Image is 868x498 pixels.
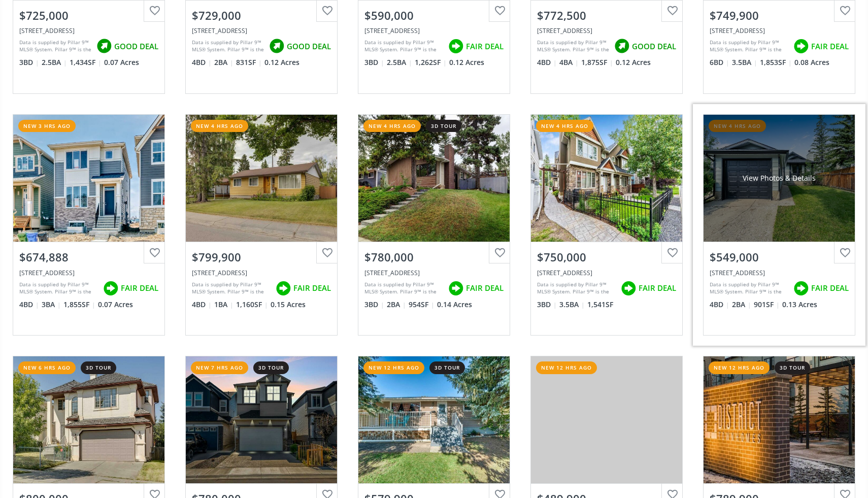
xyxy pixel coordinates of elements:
div: $725,000 [19,8,158,23]
div: 2123 20 Avenue SW, Calgary, AB T2T 0M3 [192,26,331,35]
div: $549,000 [710,249,849,265]
span: 2 BA [387,300,406,310]
span: 1,855 SF [63,300,95,310]
span: 1,853 SF [760,57,792,68]
div: Data is supplied by Pillar 9™ MLS® System. Pillar 9™ is the owner of the copyright in its MLS® Sy... [710,281,788,296]
img: rating icon [791,278,811,298]
span: 1,541 SF [587,300,613,310]
span: FAIR DEAL [639,283,676,293]
span: 1,434 SF [70,57,102,68]
img: rating icon [94,36,114,56]
span: 1,262 SF [415,57,447,68]
div: $780,000 [364,249,504,265]
span: GOOD DEAL [114,41,158,52]
a: new 4 hrs ago$750,000[STREET_ADDRESS]Data is supplied by Pillar 9™ MLS® System. Pillar 9™ is the ... [520,104,693,346]
img: rating icon [446,278,466,298]
div: Data is supplied by Pillar 9™ MLS® System. Pillar 9™ is the owner of the copyright in its MLS® Sy... [364,281,443,296]
span: 0.12 Acres [264,57,299,68]
img: rating icon [101,278,121,298]
span: 1,875 SF [581,57,613,68]
div: $799,900 [192,249,331,265]
img: rating icon [618,278,639,298]
span: 954 SF [409,300,435,310]
span: 4 BD [192,300,212,310]
span: 3 BD [537,300,557,310]
span: 3 BD [364,300,384,310]
img: rating icon [266,36,287,56]
div: 21 Wildwood Drive SW, Calgary, AB T3C 3C6 [192,269,331,277]
div: 4 Whitefield Close NE, Calgary, AB T1Y4X7 [364,26,504,35]
span: 4 BD [192,57,212,68]
span: 0.15 Acres [271,300,306,310]
span: 0.07 Acres [98,300,133,310]
span: 2.5 BA [42,57,67,68]
div: $749,900 [710,8,849,23]
span: 831 SF [236,57,262,68]
span: 3 BD [19,57,39,68]
div: Data is supplied by Pillar 9™ MLS® System. Pillar 9™ is the owner of the copyright in its MLS® Sy... [192,281,271,296]
span: 2 BA [214,57,233,68]
div: Data is supplied by Pillar 9™ MLS® System. Pillar 9™ is the owner of the copyright in its MLS® Sy... [537,281,616,296]
div: Data is supplied by Pillar 9™ MLS® System. Pillar 9™ is the owner of the copyright in its MLS® Sy... [537,39,609,54]
span: FAIR DEAL [811,283,849,293]
span: FAIR DEAL [466,41,504,52]
span: 2 BA [732,300,751,310]
a: new 4 hrs agoView Photos & Details$549,000[STREET_ADDRESS]Data is supplied by Pillar 9™ MLS® Syst... [693,104,865,346]
span: 4 BD [710,300,729,310]
div: Data is supplied by Pillar 9™ MLS® System. Pillar 9™ is the owner of the copyright in its MLS® Sy... [19,281,98,296]
a: new 4 hrs ago3d tour$780,000[STREET_ADDRESS]Data is supplied by Pillar 9™ MLS® System. Pillar 9™ ... [348,104,520,346]
img: rating icon [273,278,293,298]
div: 832 Sierra Morena Place SW, Calgary, AB T3H 2W8 [537,26,676,35]
div: 103 Magnolia Street SE, Calgary, AB T3M 3H9 [19,269,158,277]
img: rating icon [612,36,632,56]
span: 901 SF [754,300,780,310]
span: GOOD DEAL [632,41,676,52]
div: Data is supplied by Pillar 9™ MLS® System. Pillar 9™ is the owner of the copyright in its MLS® Sy... [192,39,264,54]
span: 4 BD [19,300,39,310]
span: 6 BD [710,57,729,68]
span: GOOD DEAL [287,41,331,52]
div: 69 Belmont Terrace SW, Calgary, AB T2X 4H5 [710,26,849,35]
a: new 4 hrs ago$799,900[STREET_ADDRESS]Data is supplied by Pillar 9™ MLS® System. Pillar 9™ is the ... [175,104,348,346]
span: 4 BD [537,57,557,68]
span: 1 BA [214,300,233,310]
div: $750,000 [537,249,676,265]
span: 0.14 Acres [437,300,472,310]
span: 3.5 BA [732,57,757,68]
div: $772,500 [537,8,676,23]
div: Data is supplied by Pillar 9™ MLS® System. Pillar 9™ is the owner of the copyright in its MLS® Sy... [364,39,443,54]
span: 1,160 SF [236,300,268,310]
span: 0.12 Acres [449,57,484,68]
div: Data is supplied by Pillar 9™ MLS® System. Pillar 9™ is the owner of the copyright in its MLS® Sy... [19,39,91,54]
span: 3 BA [42,300,61,310]
span: FAIR DEAL [293,283,331,293]
img: rating icon [446,36,466,56]
span: 0.13 Acres [782,300,817,310]
span: 3 BD [364,57,384,68]
div: 3608 58 Avenue SW, Calgary, AB T3E 5H6 [364,269,504,277]
div: 39 Edgeburn Crescent NW, Calgary, AB T3A 4J5 [710,269,849,277]
span: 0.12 Acres [616,57,651,68]
img: rating icon [791,36,811,56]
div: $674,888 [19,249,158,265]
span: 0.08 Acres [794,57,829,68]
span: 0.07 Acres [104,57,139,68]
span: 4 BA [559,57,579,68]
span: FAIR DEAL [121,283,158,293]
span: 3.5 BA [559,300,585,310]
div: 2411 2 Avenue NW #2, Calgary, AB T2N 1H5 [537,269,676,277]
div: $729,000 [192,8,331,23]
div: View Photos & Details [743,173,816,183]
div: Data is supplied by Pillar 9™ MLS® System. Pillar 9™ is the owner of the copyright in its MLS® Sy... [710,39,788,54]
div: 909 15 Avenue NE, Calgary, AB T2E 1J2 [19,26,158,35]
a: new 3 hrs ago$674,888[STREET_ADDRESS]Data is supplied by Pillar 9™ MLS® System. Pillar 9™ is the ... [3,104,175,346]
div: $590,000 [364,8,504,23]
span: FAIR DEAL [466,283,504,293]
span: 2.5 BA [387,57,412,68]
span: FAIR DEAL [811,41,849,52]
